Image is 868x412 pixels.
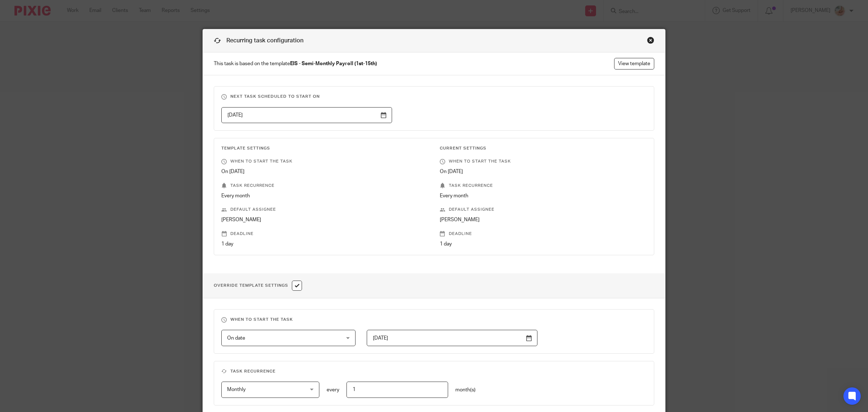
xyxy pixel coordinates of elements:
[614,58,654,70] a: View template
[455,387,476,392] span: month(s)
[440,146,647,151] h3: Current Settings
[440,216,647,223] p: [PERSON_NAME]
[221,146,428,151] h3: Template Settings
[221,207,428,213] p: Default assignee
[221,216,428,223] p: [PERSON_NAME]
[290,61,377,66] strong: EIS - Semi-Monthly Payroll (1st-15th)
[440,240,647,248] p: 1 day
[221,159,428,164] p: When to start the task
[440,159,647,164] p: When to start the task
[214,281,302,291] h1: Override Template Settings
[221,317,647,323] h3: When to start the task
[221,231,428,237] p: Deadline
[440,183,647,189] p: Task recurrence
[440,231,647,237] p: Deadline
[221,192,428,199] p: Every month
[221,168,428,175] p: On [DATE]
[440,192,647,199] p: Every month
[221,94,647,100] h3: Next task scheduled to start on
[440,207,647,213] p: Default assignee
[214,60,377,67] span: This task is based on the template
[221,240,428,248] p: 1 day
[227,336,245,341] span: On date
[221,183,428,189] p: Task recurrence
[440,168,647,175] p: On [DATE]
[647,37,654,44] div: Close this dialog window
[214,37,303,45] h1: Recurring task configuration
[227,387,246,392] span: Monthly
[327,386,339,394] p: every
[221,369,647,374] h3: Task recurrence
